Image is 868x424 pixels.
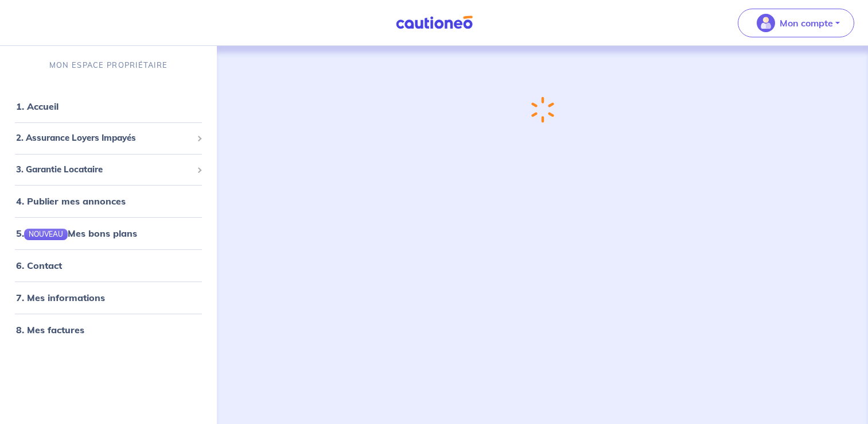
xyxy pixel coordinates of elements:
[5,222,212,245] div: 5.NOUVEAUMes bons plans
[16,324,84,336] a: 8. Mes factures
[16,163,192,176] span: 3. Garantie Locataire
[738,9,854,37] button: illu_account_valid_menu.svgMon compte
[16,132,192,145] span: 2. Assurance Loyers Impayés
[16,101,59,112] a: 1. Accueil
[49,60,168,71] p: MON ESPACE PROPRIÉTAIRE
[5,318,212,341] div: 8. Mes factures
[780,16,833,30] p: Mon compte
[391,16,477,30] img: Cautioneo
[16,228,137,239] a: 5.NOUVEAUMes bons plans
[5,127,212,149] div: 2. Assurance Loyers Impayés
[5,254,212,277] div: 6. Contact
[5,190,212,213] div: 4. Publier mes annonces
[16,195,126,207] a: 4. Publier mes annonces
[5,286,212,309] div: 7. Mes informations
[5,95,212,118] div: 1. Accueil
[16,260,62,271] a: 6. Contact
[5,159,212,181] div: 3. Garantie Locataire
[757,14,775,32] img: illu_account_valid_menu.svg
[16,292,105,303] a: 7. Mes informations
[526,94,559,126] img: loading-spinner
